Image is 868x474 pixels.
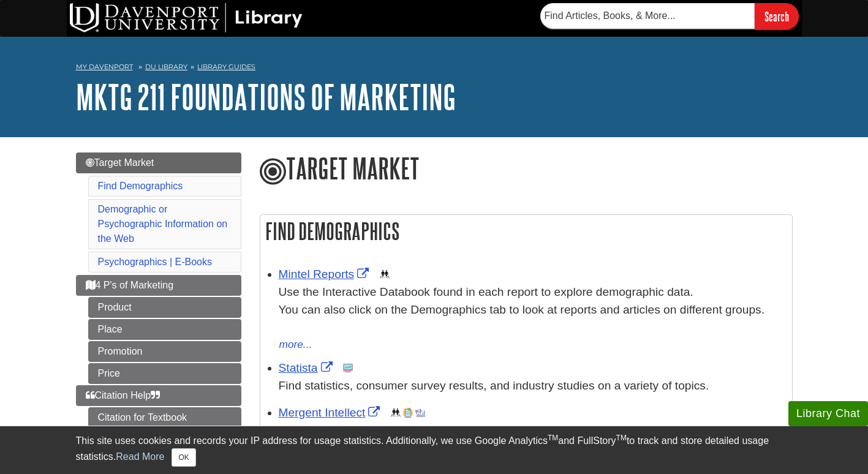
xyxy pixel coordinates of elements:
img: Statistics [343,363,353,373]
a: Price [88,363,241,384]
a: Link opens in new window [279,406,383,419]
button: Library Chat [788,401,868,426]
a: Demographic or Psychographic Information on the Web [98,204,228,244]
h2: Find Demographics [260,215,792,247]
nav: breadcrumb [76,59,793,78]
a: Read More [116,451,164,462]
button: more... [279,336,313,353]
a: 4 P's of Marketing [76,275,241,296]
span: 4 P's of Marketing [86,280,174,290]
img: Demographics [391,408,401,418]
a: Library Guides [197,62,255,71]
div: Click on demographics; search by county, zip code, or city; then look for the [PERSON_NAME] Demog... [279,421,786,457]
a: MKTG 211 Foundations of Marketing [76,78,456,116]
button: Close [172,448,195,467]
form: Searches DU Library's articles, books, and more [540,3,799,29]
sup: TM [548,434,558,442]
a: Find Demographics [98,181,183,191]
span: Citation Help [86,390,160,401]
input: Find Articles, Books, & More... [540,3,755,29]
span: Target Market [86,157,154,168]
a: Place [88,319,241,340]
a: DU Library [145,62,187,71]
input: Search [755,3,799,29]
h1: Target Market [260,152,793,187]
img: Demographics [380,269,390,279]
div: Use the Interactive Databook found in each report to explore demographic data. You can also click... [279,284,786,336]
a: Link opens in new window [279,361,336,374]
a: Promotion [88,341,241,362]
img: Company Information [403,408,413,418]
div: This site uses cookies and records your IP address for usage statistics. Additionally, we use Goo... [76,434,793,467]
img: DU Library [70,3,303,32]
a: Link opens in new window [279,268,372,280]
a: Product [88,297,241,318]
a: Citation Help [76,385,241,406]
a: Citation for Textbook [88,407,241,428]
p: Find statistics, consumer survey results, and industry studies on a variety of topics. [279,377,786,395]
a: My Davenport [76,62,133,72]
a: Target Market [76,152,241,173]
a: Psychographics | E-Books [98,257,212,267]
img: Industry Report [415,408,425,418]
sup: TM [616,434,627,442]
